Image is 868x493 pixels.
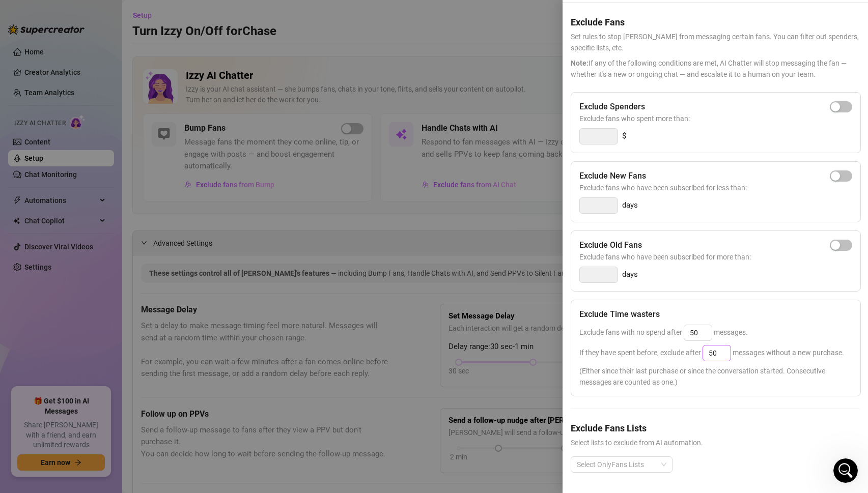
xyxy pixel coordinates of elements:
[9,302,195,329] textarea: Message…
[44,126,174,135] div: joined the conversation
[571,15,860,29] h5: Exclude Fans
[579,365,852,388] span: (Either since their last purchase or since the conversation started. Consecutive messages are cou...
[16,154,159,253] div: Hi there, please share the fan’s username ID, the name of the bundle [PERSON_NAME] sent, and the ...
[32,333,40,341] button: Emoji picker
[37,268,195,320] div: The fan's username is @pav3inaz and the name of the bundle is Bathtub Jerking. The date is [DATE]...
[579,170,646,182] h5: Exclude New Fans
[579,328,748,336] span: Exclude fans with no spend after messages.
[45,274,187,313] div: The fan's username is @pav3inaz and the name of the bundle is Bathtub Jerking. The date is [DATE]...
[571,57,860,80] span: If any of the following conditions are met, AI Chatter will stop messaging the fan — whether it's...
[44,127,101,134] b: [PERSON_NAME]
[571,437,860,448] span: Select lists to exclude from AI automation.
[571,31,860,53] span: Set rules to stop [PERSON_NAME] from messaging certain fans. You can filter out spenders, specifi...
[622,269,638,281] span: days
[175,329,191,345] button: Send a message…
[7,4,26,23] button: go back
[579,101,645,113] h5: Exclude Spenders
[571,59,589,67] span: Note:
[579,251,852,263] span: Exclude fans who have been subscribed for more than:
[49,5,116,13] h1: [PERSON_NAME]
[579,239,642,251] h5: Exclude Old Fans
[579,308,660,321] h5: Exclude Time wasters
[8,268,195,328] div: pinpoint says…
[49,13,95,23] p: Active 2h ago
[579,349,844,357] span: If they have spent before, exclude after messages without a new purchase.
[579,182,852,193] span: Exclude fans who have been subscribed for less than:
[579,113,852,124] span: Exclude fans who spent more than:
[179,4,197,22] div: Close
[622,130,626,142] span: $
[571,421,860,435] h5: Exclude Fans Lists
[8,148,195,268] div: Ella says…
[159,4,179,23] button: Home
[622,199,638,212] span: days
[8,124,195,148] div: Ella says…
[31,126,41,136] img: Profile image for Ella
[29,6,45,22] img: Profile image for Ella
[16,333,24,341] button: Upload attachment
[833,458,858,483] iframe: Intercom live chat
[8,110,195,124] div: [DATE]
[8,148,167,259] div: Hi there, please share the fan’s username ID, the name of the bundle [PERSON_NAME] sent, and the ...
